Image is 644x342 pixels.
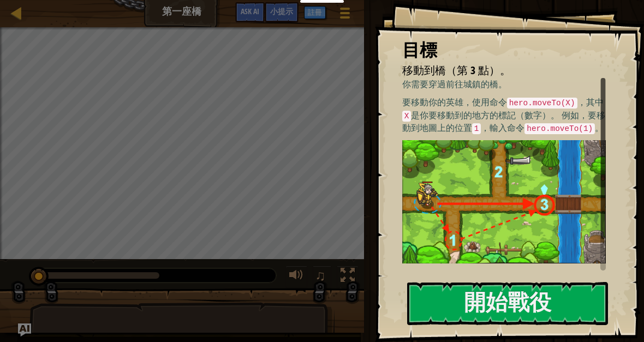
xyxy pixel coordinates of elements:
[507,98,577,109] code: hero.moveTo(X)
[402,78,606,91] p: 你需要穿過前往城鎮的橋。
[402,269,606,282] p: 你也可以順便訪問 和 。
[402,96,606,135] p: 要移動你的英雄，使用命令 ，其中 是你要移動到的地方的標記（數字）。 例如，要移動到地圖上的位置 ，輸入命令 。
[337,266,359,288] button: 切換全螢幕
[313,266,331,288] button: ♫
[331,2,359,28] button: 顯示遊戲選單
[407,282,608,325] button: 開始戰役
[524,123,595,134] code: hero.moveTo(1)
[270,6,293,16] span: 小提示
[235,2,265,22] button: Ask AI
[402,63,511,77] span: 移動到橋（第 3 點）。
[304,6,326,19] button: 註冊
[472,123,481,134] code: 1
[402,38,606,63] div: 目標
[402,269,499,281] strong: 移動到位置 以到達橋。
[402,140,606,263] img: M7l1b
[402,111,412,122] code: X
[241,6,259,16] span: Ask AI
[18,323,31,337] button: Ask AI
[285,266,307,288] button: 調整音量
[389,63,603,79] li: 移動到橋（第 3 點）。
[315,267,326,284] span: ♫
